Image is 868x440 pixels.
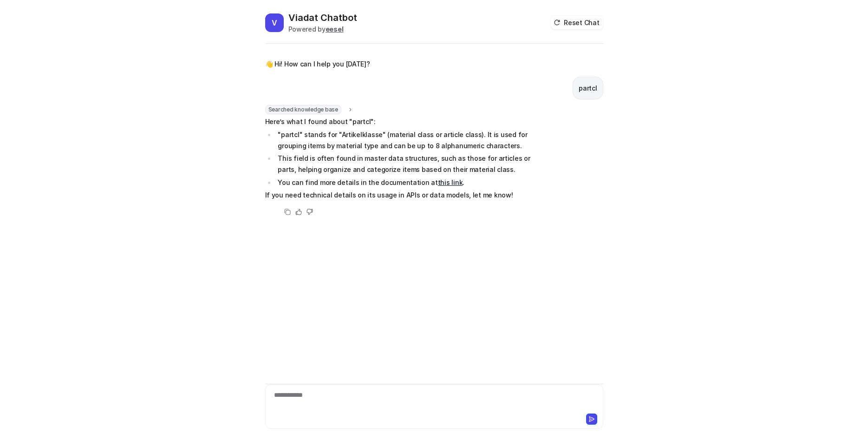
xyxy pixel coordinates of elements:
[579,83,597,94] p: partcl
[288,24,357,34] div: Powered by
[326,25,344,33] b: eesel
[278,129,536,151] p: "partcl" stands for "Artikelklasse" (material class or article class). It is used for grouping it...
[288,11,357,24] h2: Viadat Chatbot
[265,105,341,114] span: Searched knowledge base
[265,13,284,32] span: V
[438,178,463,186] a: this link
[265,190,537,201] p: If you need technical details on its usage in APIs or data models, let me know!
[278,153,536,175] p: This field is often found in master data structures, such as those for articles or parts, helping...
[265,59,370,70] p: 👋 Hi! How can I help you [DATE]?
[551,16,603,29] button: Reset Chat
[278,177,536,188] p: You can find more details in the documentation at .
[265,116,537,127] p: Here’s what I found about "partcl":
